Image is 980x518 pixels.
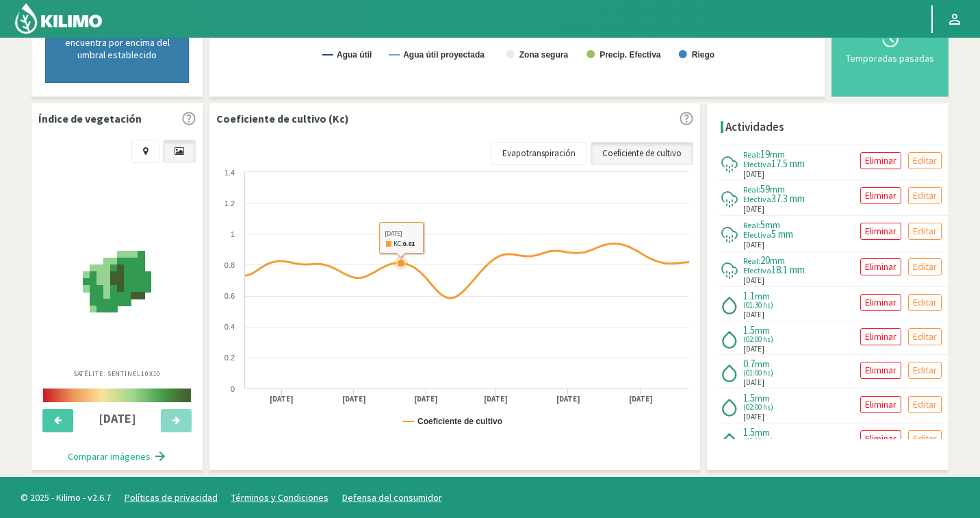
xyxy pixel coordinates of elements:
[913,431,937,447] p: Editar
[760,147,770,160] span: 19
[231,385,235,393] text: 0
[224,261,235,269] text: 0.8
[743,369,773,377] span: (01:00 hs)
[38,110,142,127] p: Índice de vegetación
[54,443,181,470] button: Comparar imágenes
[141,369,162,378] span: 10X10
[771,157,805,170] span: 17.5 mm
[860,396,901,413] button: Eliminar
[755,426,770,439] span: mm
[860,223,901,240] button: Eliminar
[743,159,771,169] span: Efectiva
[337,50,372,60] text: Agua útil
[743,203,764,215] span: [DATE]
[224,354,235,362] text: 0.2
[743,377,764,388] span: [DATE]
[83,251,151,312] img: 0b6a1177-b06c-4288-b9d0-93fea634c7dd_-_sentinel_-_2025-08-10.png
[743,184,760,195] span: Real:
[743,149,760,160] span: Real:
[865,223,897,239] p: Eliminar
[491,142,587,165] a: Evapotranspiración
[231,491,328,504] a: Términos y Condiciones
[743,239,764,251] span: [DATE]
[519,50,569,60] text: Zona segura
[865,295,897,310] p: Eliminar
[743,289,755,302] span: 1.1
[760,254,770,267] span: 20
[760,182,770,195] span: 59
[743,275,764,286] span: [DATE]
[743,411,764,423] span: [DATE]
[765,219,780,231] span: mm
[755,358,770,370] span: mm
[908,187,942,204] button: Editar
[591,142,693,165] a: Coeficiente de cultivo
[743,343,764,355] span: [DATE]
[771,192,805,205] span: 37.3 mm
[224,323,235,331] text: 0.4
[14,491,118,505] span: © 2025 - Kilimo - v2.6.7
[743,220,760,230] span: Real:
[342,491,442,504] a: Defensa del consumidor
[342,394,366,404] text: [DATE]
[913,188,937,203] p: Editar
[838,1,942,90] button: Temporadas pasadas
[60,24,175,61] p: No es necesario regar, se encuentra por encima del umbral establecido
[865,431,897,447] p: Eliminar
[43,388,191,402] img: scale
[224,292,235,300] text: 0.6
[743,391,755,404] span: 1.5
[743,357,755,370] span: 0.7
[743,194,771,204] span: Efectiva
[908,430,942,447] button: Editar
[760,218,765,231] span: 5
[743,230,771,240] span: Efectiva
[908,396,942,413] button: Editar
[860,362,901,379] button: Eliminar
[755,290,770,302] span: mm
[860,294,901,311] button: Eliminar
[913,362,937,378] p: Editar
[908,152,942,169] button: Editar
[743,301,773,309] span: (01:30 hs)
[224,199,235,208] text: 1.2
[743,323,755,336] span: 1.5
[743,309,764,321] span: [DATE]
[865,153,897,169] p: Eliminar
[743,169,764,180] span: [DATE]
[231,230,235,238] text: 1
[125,491,218,504] a: Políticas de privacidad
[842,53,938,63] div: Temporadas pasadas
[755,324,770,336] span: mm
[908,258,942,275] button: Editar
[771,227,793,241] span: 5 mm
[743,404,773,411] span: (02:00 hs)
[743,256,760,266] span: Real:
[913,153,937,169] p: Editar
[73,369,162,379] p: Satélite: Sentinel
[484,394,508,404] text: [DATE]
[14,2,103,35] img: Kilimo
[556,394,580,404] text: [DATE]
[908,294,942,311] button: Editar
[913,295,937,310] p: Editar
[743,265,771,275] span: Efectiva
[743,438,773,445] span: (02:00 hs)
[743,425,755,439] span: 1.5
[908,362,942,379] button: Editar
[860,328,901,345] button: Eliminar
[860,430,901,447] button: Eliminar
[770,183,785,195] span: mm
[860,152,901,169] button: Eliminar
[81,412,153,425] h4: [DATE]
[414,394,438,404] text: [DATE]
[865,188,897,203] p: Eliminar
[417,417,502,426] text: Coeficiente de cultivo
[913,397,937,412] p: Editar
[865,259,897,275] p: Eliminar
[770,254,785,267] span: mm
[743,336,773,343] span: (02:00 hs)
[860,258,901,275] button: Eliminar
[692,50,714,60] text: Riego
[860,187,901,204] button: Eliminar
